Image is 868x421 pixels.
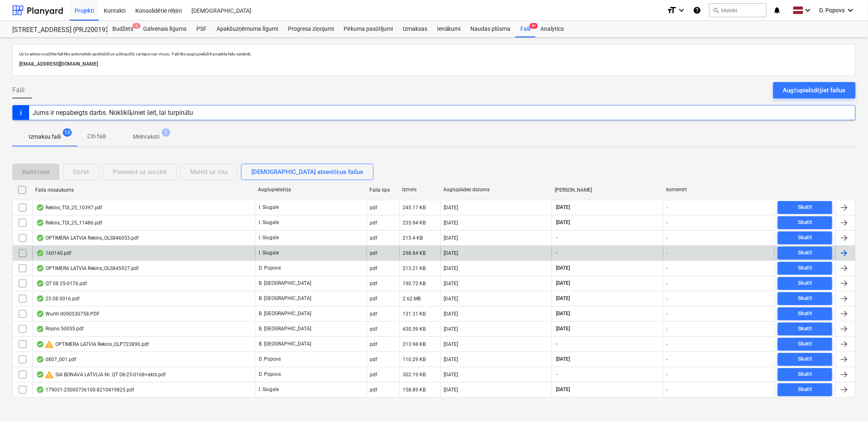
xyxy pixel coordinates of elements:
[515,21,535,37] div: Faili
[555,187,660,193] div: [PERSON_NAME]
[403,205,426,210] div: 245.17 KB
[212,21,283,37] a: Apakšuzņēmuma līgumi
[403,311,426,317] div: 131.31 KB
[36,280,87,287] div: QT 08 25-0176.pdf
[259,295,311,302] p: B. [GEOGRAPHIC_DATA]
[555,249,558,256] span: -
[370,372,378,378] div: pdf
[798,309,812,318] div: Skatīt
[44,370,54,380] span: warning
[36,265,139,272] div: OPTIMERA LATVIA Rekins_OLS845927.pdf
[530,23,538,29] span: 9+
[370,220,378,226] div: pdf
[535,21,569,37] a: Analytics
[444,296,458,302] div: [DATE]
[259,325,311,332] p: B. [GEOGRAPHIC_DATA]
[555,310,571,317] span: [DATE]
[555,234,558,241] span: -
[36,204,102,211] div: Rekins_TOI_25_10397.pdf
[403,187,437,193] div: Izmērs
[36,220,44,226] div: OCR pabeigts
[259,234,279,241] p: I. Siugale
[36,295,80,302] div: 25 08 0016.pdf
[398,21,433,37] a: Izmaksas
[667,220,668,226] div: -
[667,372,668,378] div: -
[667,265,668,271] div: -
[433,21,466,37] a: Ienākumi
[36,341,44,348] div: OCR pabeigts
[667,326,668,332] div: -
[667,357,668,362] div: -
[555,280,571,287] span: [DATE]
[667,296,668,302] div: -
[798,203,812,212] div: Skatīt
[403,296,421,302] div: 2.62 MB
[778,201,832,214] button: Skatīt
[444,326,458,332] div: [DATE]
[666,187,771,193] div: komentēt
[36,370,166,380] div: SIA BONAVA LATVIJA Nr. QT 08-25-0168+akts.pdf
[19,60,849,69] p: [EMAIL_ADDRESS][DOMAIN_NAME]
[403,326,426,332] div: 430.59 KB
[403,387,426,393] div: 158.89 KB
[259,219,279,226] p: I. Siugale
[403,235,423,241] div: 213.4 KB
[36,265,44,272] div: OCR pabeigts
[798,248,812,258] div: Skatīt
[798,233,812,243] div: Skatīt
[36,387,44,393] div: OCR pabeigts
[444,187,549,193] div: Augšuplādes datums
[555,356,571,363] span: [DATE]
[466,21,516,37] div: Naudas plūsma
[444,281,458,286] div: [DATE]
[798,324,812,334] div: Skatīt
[444,235,458,241] div: [DATE]
[444,311,458,317] div: [DATE]
[444,205,458,210] div: [DATE]
[709,3,767,17] button: Meklēt
[798,294,812,303] div: Skatīt
[444,341,458,347] div: [DATE]
[667,5,677,15] i: format_size
[827,382,868,421] div: Chat Widget
[339,21,398,37] a: Pirkuma pasūtījumi
[259,341,311,348] p: B. [GEOGRAPHIC_DATA]
[36,311,44,317] div: OCR pabeigts
[803,5,813,15] i: keyboard_arrow_down
[138,21,191,37] a: Galvenais līgums
[370,250,378,256] div: pdf
[35,187,252,193] div: Faila nosaukums
[370,281,378,286] div: pdf
[36,339,149,349] div: OPTIMERA LATVIA Rekins_OLP723896.pdf
[259,310,311,317] p: B. [GEOGRAPHIC_DATA]
[32,109,194,117] div: Jums ir nepabeigts darbs. Noklikšķiniet šeit, lai turpinātu
[36,371,44,378] div: OCR pabeigts
[36,280,44,287] div: OCR pabeigts
[798,370,812,379] div: Skatīt
[191,21,212,37] div: PSF
[36,311,100,317] div: Wurth 0090530758.PDF
[778,247,832,260] button: Skatīt
[12,85,25,95] span: Faili
[403,372,426,378] div: 302.19 KB
[370,387,378,393] div: pdf
[63,128,72,137] span: 13
[259,280,311,287] p: B. [GEOGRAPHIC_DATA]
[36,356,76,363] div: 0807_001.pdf
[36,250,44,256] div: OCR pabeigts
[241,164,374,180] button: [DEMOGRAPHIC_DATA] atsevišķus failus
[555,341,558,348] span: -
[44,339,54,349] span: warning
[693,5,701,15] i: Zināšanu pamats
[403,250,426,256] div: 298.84 KB
[555,219,571,226] span: [DATE]
[259,371,281,378] p: D. Popovs
[798,263,812,273] div: Skatīt
[370,311,378,317] div: pdf
[798,385,812,394] div: Skatīt
[36,235,44,241] div: OCR pabeigts
[555,265,571,272] span: [DATE]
